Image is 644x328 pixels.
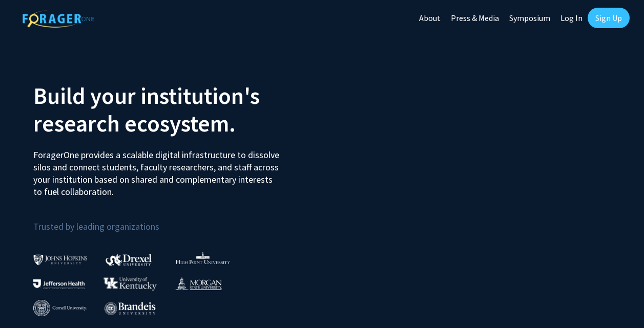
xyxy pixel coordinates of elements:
img: Thomas Jefferson University [33,279,85,289]
img: Brandeis University [105,302,156,315]
img: Cornell University [33,300,87,317]
img: Johns Hopkins University [33,254,88,265]
img: ForagerOne Logo [23,10,94,28]
p: ForagerOne provides a scalable digital infrastructure to dissolve silos and connect students, fac... [33,141,281,198]
img: Drexel University [106,254,152,266]
p: Trusted by leading organizations [33,206,315,234]
img: High Point University [176,252,230,264]
img: Morgan State University [175,277,222,290]
h2: Build your institution's research ecosystem. [33,82,315,137]
img: University of Kentucky [103,277,157,291]
a: Sign Up [588,8,630,28]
